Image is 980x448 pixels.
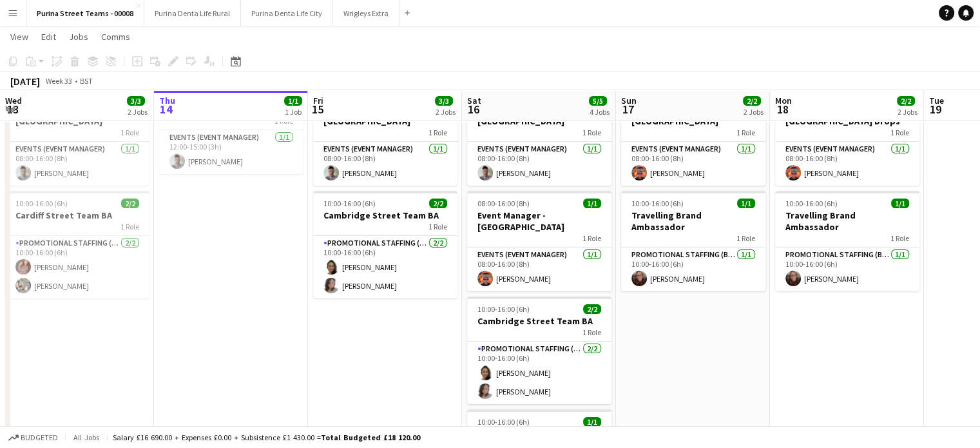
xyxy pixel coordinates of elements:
h3: Event Manager - [GEOGRAPHIC_DATA] [467,209,611,233]
app-job-card: 10:00-16:00 (6h)2/2Cambridge Street Team BA1 RolePromotional Staffing (Brand Ambassadors)2/210:00... [467,297,611,404]
app-job-card: 10:00-16:00 (6h)1/1Travelling Brand Ambassador1 RolePromotional Staffing (Brand Ambassadors)1/110... [775,191,919,291]
span: 5/5 [589,96,607,106]
span: 2/2 [583,304,601,314]
span: 2/2 [743,96,761,106]
a: Edit [36,28,61,45]
span: 2/2 [429,199,447,208]
span: Tue [929,95,944,106]
span: Comms [101,31,130,43]
app-job-card: 08:00-16:00 (8h)1/1Event Manager - [GEOGRAPHIC_DATA] Drops1 RoleEvents (Event Manager)1/108:00-16... [775,85,919,186]
app-job-card: 08:00-16:00 (8h)1/1Event Manager [GEOGRAPHIC_DATA]1 RoleEvents (Event Manager)1/108:00-16:00 (8h)... [5,85,149,186]
app-card-role: Promotional Staffing (Brand Ambassadors)2/210:00-16:00 (6h)[PERSON_NAME][PERSON_NAME] [467,342,611,404]
div: 1 Job [285,107,302,117]
span: 1 Role [582,233,601,243]
app-card-role: Promotional Staffing (Brand Ambassadors)1/110:00-16:00 (6h)[PERSON_NAME] [775,248,919,291]
span: 1/1 [583,417,601,427]
span: 1 Role [120,128,139,137]
span: 1 Role [582,128,601,137]
app-card-role: Promotional Staffing (Brand Ambassadors)2/210:00-16:00 (6h)[PERSON_NAME][PERSON_NAME] [5,236,149,298]
span: 10:00-16:00 (6h) [15,199,68,208]
span: Budgeted [21,433,58,442]
span: Edit [41,31,56,43]
span: 17 [619,102,637,117]
span: 1/1 [284,96,302,106]
span: 1/1 [737,199,755,208]
span: 3/3 [435,96,453,106]
app-card-role: Events (Event Manager)1/112:00-15:00 (3h)[PERSON_NAME] [159,130,303,174]
h3: Travelling Brand Ambassador [775,209,919,233]
span: 15 [311,102,323,117]
app-card-role: Events (Event Manager)1/108:00-16:00 (8h)[PERSON_NAME] [467,248,611,291]
span: 1 Role [428,222,447,231]
span: Jobs [69,31,88,43]
app-card-role: Events (Event Manager)1/108:00-16:00 (8h)[PERSON_NAME] [467,142,611,186]
app-card-role: Promotional Staffing (Brand Ambassadors)1/110:00-16:00 (6h)[PERSON_NAME] [621,248,765,291]
span: 3/3 [127,96,145,106]
span: 10:00-16:00 (6h) [323,199,376,208]
span: 10:00-16:00 (6h) [785,199,838,208]
span: Thu [159,95,175,106]
div: 2 Jobs [128,107,148,117]
a: View [5,28,34,45]
app-card-role: Events (Event Manager)1/108:00-16:00 (8h)[PERSON_NAME] [621,142,765,186]
span: All jobs [71,433,102,442]
span: 13 [3,102,22,117]
span: 19 [927,102,944,117]
div: 10:00-16:00 (6h)1/1Travelling Brand Ambassador1 RolePromotional Staffing (Brand Ambassadors)1/110... [621,191,765,291]
span: 1 Role [736,128,755,137]
span: 1/1 [891,199,909,208]
button: Purina Street Teams - 00008 [26,1,144,26]
span: 10:00-16:00 (6h) [477,417,530,427]
span: 18 [773,102,792,117]
span: 1 Role [736,233,755,243]
a: Comms [96,28,135,45]
div: Salary £16 690.00 + Expenses £0.00 + Subsistence £1 430.00 = [113,433,420,442]
span: Sun [621,95,637,106]
h3: Cambridge Street Team BA [467,315,611,327]
app-card-role: Events (Event Manager)1/108:00-16:00 (8h)[PERSON_NAME] [5,142,149,186]
span: 2/2 [121,199,139,208]
app-job-card: 08:00-16:00 (8h)1/1Event Manager - [GEOGRAPHIC_DATA]1 RoleEvents (Event Manager)1/108:00-16:00 (8... [467,191,611,291]
div: 2 Jobs [436,107,456,117]
h3: Cambridge Street Team BA [313,209,457,221]
span: 1 Role [120,222,139,231]
app-job-card: 12:00-15:00 (3h)1/1Travel Day1 RoleEvents (Event Manager)1/112:00-15:00 (3h)[PERSON_NAME] [159,85,303,174]
span: 08:00-16:00 (8h) [477,199,530,208]
span: Sat [467,95,481,106]
app-job-card: 10:00-16:00 (6h)2/2Cambridge Street Team BA1 RolePromotional Staffing (Brand Ambassadors)2/210:00... [313,191,457,298]
span: 1 Role [890,128,909,137]
span: 1/1 [583,199,601,208]
span: Total Budgeted £18 120.00 [321,433,420,442]
div: 08:00-16:00 (8h)1/1Event Manager [GEOGRAPHIC_DATA]1 RoleEvents (Event Manager)1/108:00-16:00 (8h)... [313,85,457,186]
div: [DATE] [10,75,40,88]
span: Week 33 [43,76,75,86]
h3: Cardiff Street Team BA [5,209,149,221]
div: 4 Jobs [590,107,610,117]
div: BST [80,76,93,86]
button: Budgeted [6,431,60,445]
span: Mon [775,95,792,106]
span: 1 Role [582,327,601,337]
span: 16 [465,102,481,117]
span: 10:00-16:00 (6h) [631,199,684,208]
app-card-role: Events (Event Manager)1/108:00-16:00 (8h)[PERSON_NAME] [775,142,919,186]
app-card-role: Events (Event Manager)1/108:00-16:00 (8h)[PERSON_NAME] [313,142,457,186]
button: Purina Denta Life City [241,1,333,26]
div: 08:00-16:00 (8h)1/1Event Manager [GEOGRAPHIC_DATA]1 RoleEvents (Event Manager)1/108:00-16:00 (8h)... [467,85,611,186]
app-job-card: 10:00-16:00 (6h)2/2Cardiff Street Team BA1 RolePromotional Staffing (Brand Ambassadors)2/210:00-1... [5,191,149,298]
app-job-card: 08:00-16:00 (8h)1/1Event Manager - [GEOGRAPHIC_DATA]1 RoleEvents (Event Manager)1/108:00-16:00 (8... [621,85,765,186]
span: 10:00-16:00 (6h) [477,304,530,314]
button: Purina Denta Life Rural [144,1,241,26]
div: 2 Jobs [744,107,764,117]
span: 14 [157,102,175,117]
div: 2 Jobs [898,107,918,117]
span: Fri [313,95,323,106]
button: Wrigleys Extra [333,1,399,26]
